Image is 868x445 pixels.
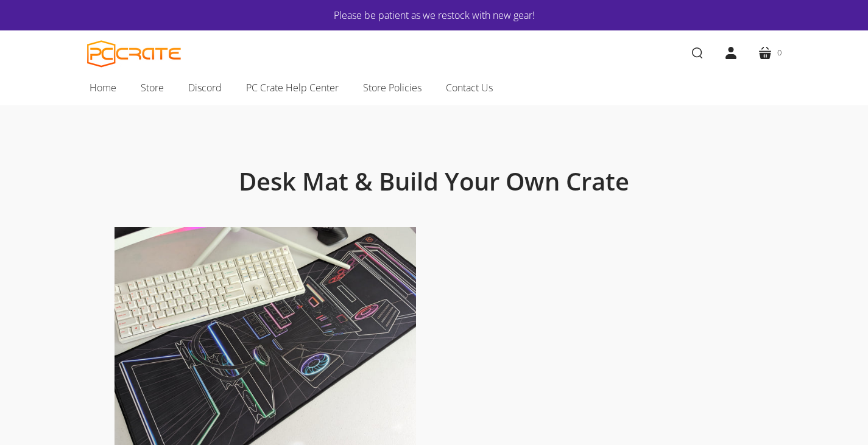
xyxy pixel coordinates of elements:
a: PC CRATE [87,40,182,68]
span: Discord [188,80,222,96]
a: Discord [176,75,234,100]
a: Store [129,75,176,100]
a: Contact Us [434,75,505,100]
a: Please be patient as we restock with new gear! [124,7,745,23]
span: Store Policies [363,80,422,96]
nav: Main navigation [69,75,800,105]
span: Store [141,80,164,96]
span: 0 [777,46,782,59]
span: PC Crate Help Center [246,80,339,96]
h1: Desk Mat & Build Your Own Crate [142,166,727,197]
span: Home [90,80,116,96]
a: 0 [748,36,791,70]
span: Contact Us [446,80,493,96]
a: PC Crate Help Center [234,75,351,100]
a: Home [77,75,129,100]
a: Store Policies [351,75,434,100]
